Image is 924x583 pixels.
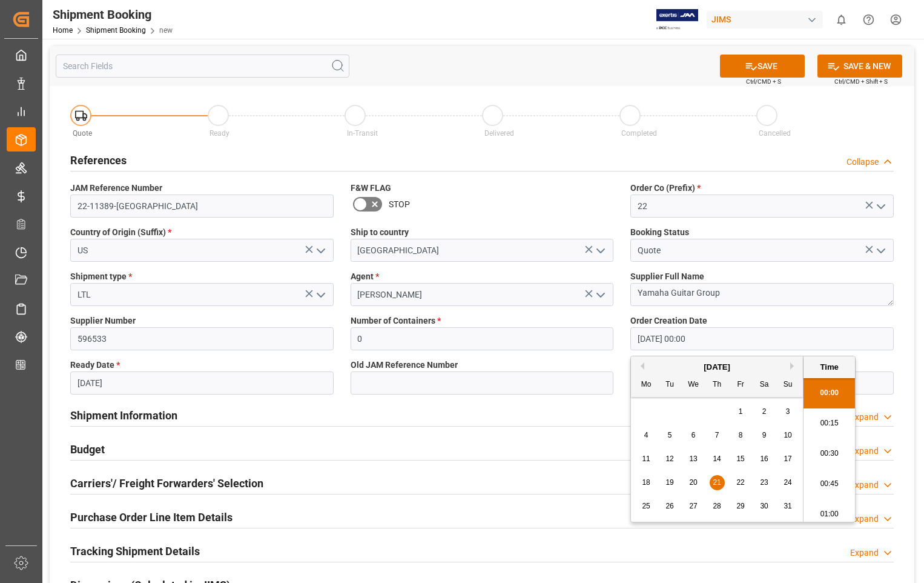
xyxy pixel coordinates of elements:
[311,241,329,260] button: open menu
[757,451,772,467] div: Choose Saturday, August 16th, 2025
[70,407,177,424] h2: Shipment Information
[637,362,644,370] button: Previous Month
[710,475,725,490] div: Choose Thursday, August 21st, 2025
[635,400,800,518] div: month 2025-08
[746,77,781,86] span: Ctrl/CMD + S
[70,359,120,371] span: Ready Date
[56,55,349,78] input: Search Fields
[630,270,704,283] span: Supplier Full Name
[804,469,855,499] li: 00:45
[656,9,698,30] img: Exertis%20JAM%20-%20Email%20Logo.jpg_1722504956.jpg
[668,431,672,439] span: 5
[484,129,514,138] span: Delivered
[804,378,855,408] li: 00:00
[70,543,200,559] h2: Tracking Shipment Details
[644,431,648,439] span: 4
[817,55,902,78] button: SAVE & NEW
[760,502,768,510] span: 30
[784,478,791,487] span: 24
[834,77,888,86] span: Ctrl/CMD + Shift + S
[713,478,721,487] span: 21
[784,455,791,463] span: 17
[686,451,701,467] div: Choose Wednesday, August 13th, 2025
[389,198,410,211] span: STOP
[70,475,263,491] h2: Carriers'/ Freight Forwarders' Selection
[804,439,855,469] li: 00:30
[630,283,894,306] textarea: Yamaha Guitar Group
[733,378,748,393] div: Fr
[665,478,673,487] span: 19
[760,478,768,487] span: 23
[784,431,791,439] span: 10
[630,327,894,350] input: DD-MM-YYYY HH:MM
[757,499,772,514] div: Choose Saturday, August 30th, 2025
[86,26,146,35] a: Shipment Booking
[70,239,334,262] input: Type to search/select
[73,129,92,138] span: Quote
[70,270,132,283] span: Shipment type
[639,499,654,514] div: Choose Monday, August 25th, 2025
[707,11,823,28] div: JIMS
[733,428,748,443] div: Choose Friday, August 8th, 2025
[686,428,701,443] div: Choose Wednesday, August 6th, 2025
[850,547,879,559] div: Expand
[70,371,334,395] input: DD-MM-YYYY
[642,478,650,487] span: 18
[70,182,162,195] span: JAM Reference Number
[757,404,772,419] div: Choose Saturday, August 2nd, 2025
[210,129,229,138] span: Ready
[53,5,173,24] div: Shipment Booking
[311,285,329,304] button: open menu
[665,455,673,463] span: 12
[780,428,796,443] div: Choose Sunday, August 10th, 2025
[686,475,701,490] div: Choose Wednesday, August 20th, 2025
[739,431,743,439] span: 8
[689,455,697,463] span: 13
[804,499,855,530] li: 01:00
[351,359,458,371] span: Old JAM Reference Number
[780,499,796,514] div: Choose Sunday, August 31st, 2025
[639,428,654,443] div: Choose Monday, August 4th, 2025
[757,475,772,490] div: Choose Saturday, August 23rd, 2025
[662,378,678,393] div: Tu
[736,455,744,463] span: 15
[855,6,882,33] button: Help Center
[686,378,701,393] div: We
[759,129,791,138] span: Cancelled
[70,509,233,525] h2: Purchase Order Line Item Details
[639,378,654,393] div: Mo
[733,499,748,514] div: Choose Friday, August 29th, 2025
[850,513,879,525] div: Expand
[691,431,696,439] span: 6
[351,270,379,283] span: Agent
[630,226,689,239] span: Booking Status
[662,475,678,490] div: Choose Tuesday, August 19th, 2025
[70,152,127,168] h2: References
[786,407,790,416] span: 3
[850,411,879,424] div: Expand
[780,378,796,393] div: Su
[621,129,657,138] span: Completed
[689,478,697,487] span: 20
[871,197,889,216] button: open menu
[871,241,889,260] button: open menu
[850,479,879,491] div: Expand
[662,428,678,443] div: Choose Tuesday, August 5th, 2025
[807,361,852,373] div: Time
[591,241,609,260] button: open menu
[686,499,701,514] div: Choose Wednesday, August 27th, 2025
[710,378,725,393] div: Th
[713,455,721,463] span: 14
[757,378,772,393] div: Sa
[762,431,767,439] span: 9
[736,502,744,510] span: 29
[70,226,171,239] span: Country of Origin (Suffix)
[784,502,791,510] span: 31
[739,407,743,416] span: 1
[689,502,697,510] span: 27
[736,478,744,487] span: 22
[70,315,136,327] span: Supplier Number
[630,182,701,195] span: Order Co (Prefix)
[53,26,73,35] a: Home
[665,502,673,510] span: 26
